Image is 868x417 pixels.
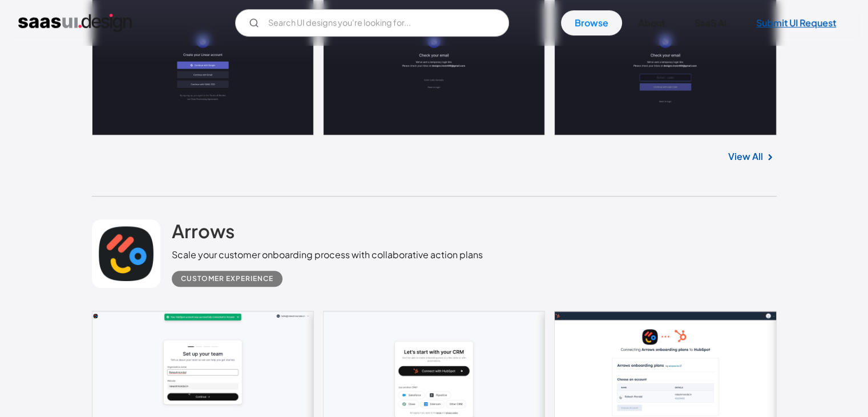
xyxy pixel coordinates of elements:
form: Email Form [235,9,509,37]
input: Search UI designs you're looking for... [235,9,509,37]
a: About [624,10,679,35]
a: Submit UI Request [742,10,850,35]
a: SaaS Ai [681,10,740,35]
div: Scale your customer onboarding process with collaborative action plans [172,248,483,262]
a: Arrows [172,219,235,248]
a: View All [728,150,763,163]
a: home [18,14,132,32]
h2: Arrows [172,219,235,242]
div: Customer Experience [181,272,273,286]
a: Browse [561,10,622,35]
